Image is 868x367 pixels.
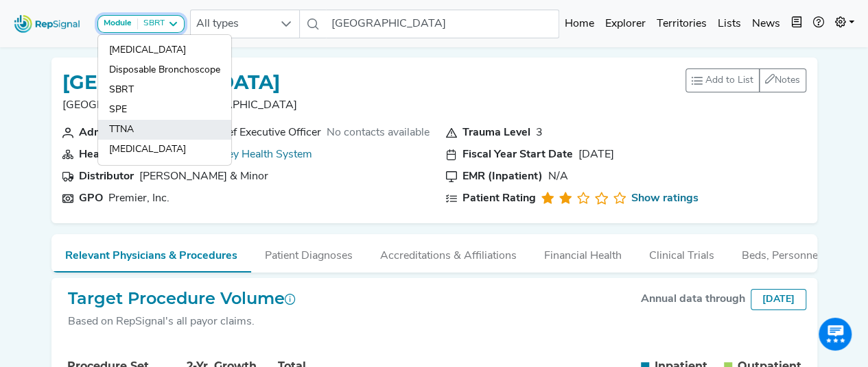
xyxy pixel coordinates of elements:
[98,40,231,60] a: [MEDICAL_DATA]
[462,168,543,185] div: EMR (Inpatient)
[631,190,699,207] a: Show ratings
[462,147,573,163] div: Fiscal Year Start Date
[559,10,600,38] a: Home
[98,100,231,120] a: SPE
[327,125,430,141] div: No contacts available
[98,120,231,140] a: TTNA
[104,19,132,27] strong: Module
[685,68,760,92] button: Add to List
[462,190,536,207] div: Patient Rating
[635,234,728,271] button: Clinical Trials
[51,234,251,273] button: Relevant Physicians & Procedures
[462,125,530,141] div: Trauma Level
[685,68,806,92] div: toolbar
[536,125,543,141] div: 3
[79,190,103,207] div: GPO
[641,291,745,307] div: Annual data through
[366,234,530,271] button: Accreditations & Affiliations
[62,97,297,114] p: [GEOGRAPHIC_DATA], [GEOGRAPHIC_DATA]
[98,80,231,100] a: SBRT
[68,314,296,330] div: Based on RepSignal's all payor claims.
[747,10,786,38] a: News
[139,168,268,185] div: Owens & Minor
[251,234,366,271] button: Patient Diagnoses
[651,10,712,38] a: Territories
[138,18,165,29] div: SBRT
[191,10,273,38] span: All types
[62,71,297,94] h1: [GEOGRAPHIC_DATA]
[97,15,185,33] button: ModuleSBRT
[786,10,808,38] button: Intel Book
[759,68,806,92] button: Notes
[775,75,800,86] span: Notes
[159,147,312,163] div: Cape Fear Valley Health System
[79,147,153,163] div: Health System
[600,10,651,38] a: Explorer
[79,168,134,185] div: Distributor
[326,10,559,38] input: Search a physician or facility
[159,149,312,160] a: Cape Fear Valley Health System
[79,125,113,141] div: Admin
[108,190,169,207] div: Premier, Inc.
[530,234,635,271] button: Financial Health
[578,147,614,163] div: [DATE]
[98,60,231,80] a: Disposable Bronchoscope
[68,289,296,309] h2: Target Procedure Volume
[751,289,806,310] div: [DATE]
[98,140,231,160] a: [MEDICAL_DATA]
[548,168,568,185] div: N/A
[712,10,747,38] a: Lists
[705,73,753,88] span: Add to List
